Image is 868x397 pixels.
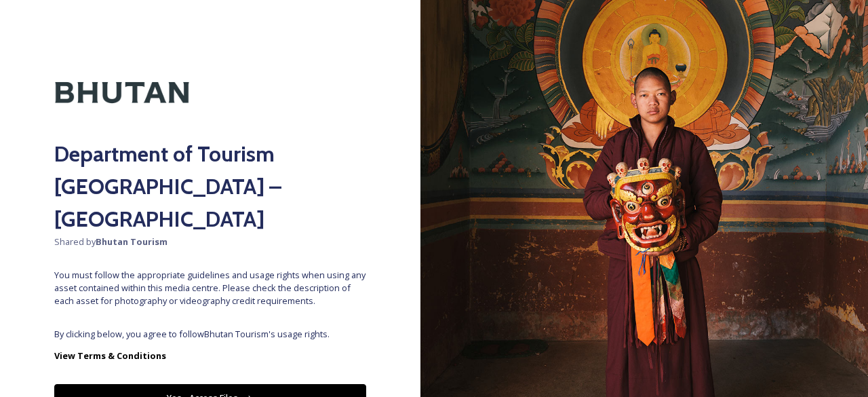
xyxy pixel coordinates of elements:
[54,235,366,248] span: Shared by
[54,349,166,362] strong: View Terms & Conditions
[54,347,366,364] a: View Terms & Conditions
[96,235,167,248] strong: Bhutan Tourism
[54,328,366,341] span: By clicking below, you agree to follow Bhutan Tourism 's usage rights.
[54,269,366,308] span: You must follow the appropriate guidelines and usage rights when using any asset contained within...
[54,54,190,131] img: Kingdom-of-Bhutan-Logo.png
[54,138,366,235] h2: Department of Tourism [GEOGRAPHIC_DATA] – [GEOGRAPHIC_DATA]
